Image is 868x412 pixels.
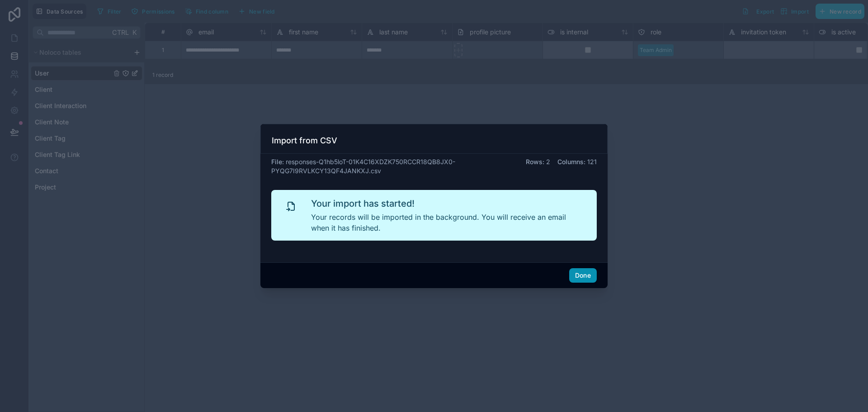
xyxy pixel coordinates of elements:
span: 121 [587,158,597,166]
span: responses-Q1hb5loT-01K4C16XDZK750RCCR18QB8JX0-PYQG7I9RVLKCY13QF4JANKXJ.csv [271,158,455,175]
p: Your records will be imported in the background. You will receive an email when it has finished. [311,212,582,233]
button: Done [569,268,597,283]
span: File : [271,158,284,166]
span: Rows : [526,158,544,166]
span: Columns : [557,158,585,166]
h3: Import from CSV [272,135,337,146]
h2: Your import has started! [311,197,582,210]
span: 2 [546,158,550,166]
